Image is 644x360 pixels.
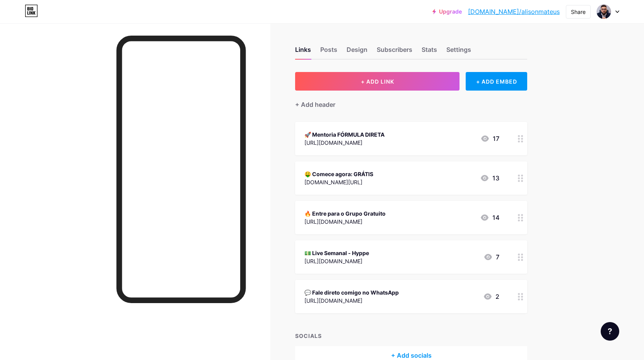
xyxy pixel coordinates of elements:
[571,8,586,16] div: Share
[295,100,335,109] div: + Add header
[422,45,437,59] div: Stats
[304,257,369,265] div: [URL][DOMAIN_NAME]
[377,45,412,59] div: Subscribers
[304,178,373,186] div: [DOMAIN_NAME][URL]
[446,45,471,59] div: Settings
[304,130,384,139] div: 🚀 Mentoria FÓRMULA DIRETA
[304,249,369,257] div: 💵 Live Semanal - Hyppe
[304,297,399,305] div: [URL][DOMAIN_NAME]
[480,134,499,143] div: 17
[483,292,499,301] div: 2
[596,4,611,19] img: alisonmateus
[295,332,527,340] div: SOCIALS
[295,45,311,59] div: Links
[361,78,394,85] span: + ADD LINK
[480,213,499,222] div: 14
[347,45,367,59] div: Design
[295,72,460,91] button: + ADD LINK
[304,170,373,178] div: 🤑 Comece agora: GRÁTIS
[466,72,527,91] div: + ADD EMBED
[304,218,386,226] div: [URL][DOMAIN_NAME]
[304,139,384,147] div: [URL][DOMAIN_NAME]
[432,9,462,15] a: Upgrade
[304,288,399,297] div: 💬 Fale direto comigo no WhatsApp
[468,7,560,16] a: [DOMAIN_NAME]/alisonmateus
[304,209,386,218] div: 🔥 Entre para o Grupo Gratuito
[480,173,499,183] div: 13
[483,252,499,262] div: 7
[320,45,337,59] div: Posts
